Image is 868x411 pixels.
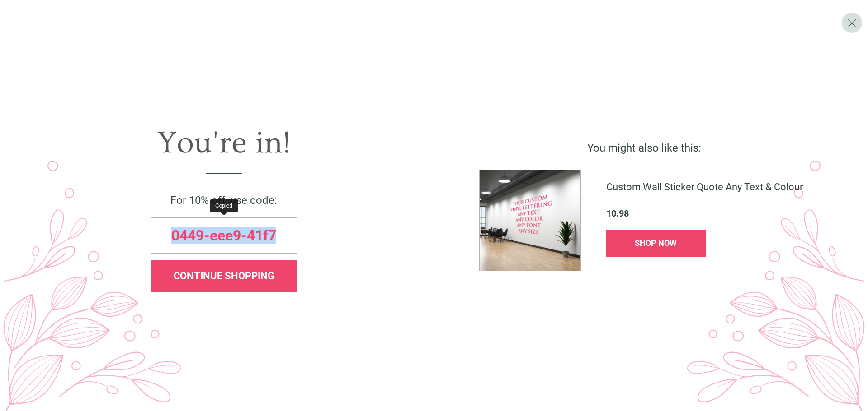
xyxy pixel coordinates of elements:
[847,16,857,30] span: X
[170,194,277,207] span: For 10% off, use code:
[479,170,581,271] img: %5BWS-74142-XS-F-DI_1754659053552.jpg
[171,228,276,243] span: 0449-eee9-41f7
[587,142,701,154] span: You might also like this:
[635,238,677,248] span: SHOP NOW
[157,125,291,161] span: You're in!
[606,209,629,218] span: 10.98
[174,270,274,282] span: CONTINUE SHOPPING
[606,182,803,193] span: Custom Wall Sticker Quote Any Text & Colour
